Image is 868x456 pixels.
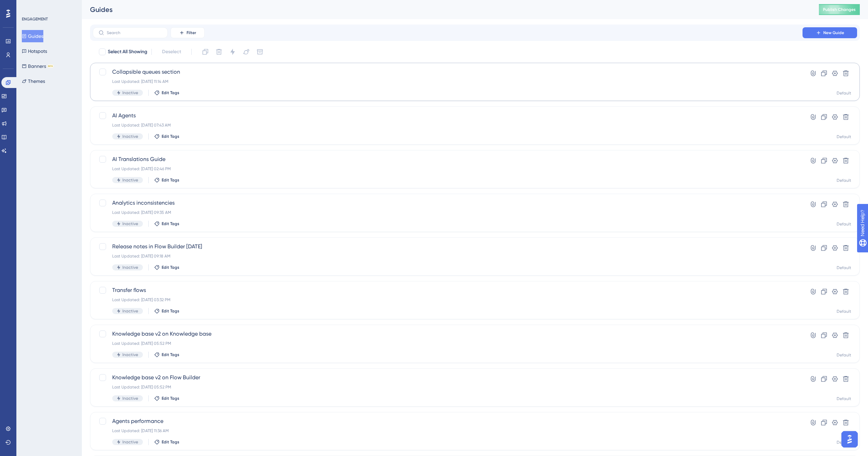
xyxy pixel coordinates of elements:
div: Default [837,90,851,96]
span: Edit Tags [162,134,179,139]
span: Filter [187,30,196,35]
div: Last Updated: [DATE] 07:43 AM [112,122,783,128]
div: Default [837,352,851,358]
div: BETA [47,64,54,68]
div: Default [837,265,851,270]
span: Inactive [122,265,138,270]
span: Inactive [122,177,138,183]
span: Inactive [122,221,138,226]
div: Last Updated: [DATE] 05:52 PM [112,384,783,390]
span: Agents performance [112,417,783,425]
div: Last Updated: [DATE] 05:52 PM [112,341,783,346]
div: Default [837,134,851,139]
span: AI Translations Guide [112,155,783,163]
div: Default [837,221,851,227]
button: Guides [22,30,43,42]
span: Select All Showing [108,48,147,56]
div: Guides [90,5,802,14]
button: Edit Tags [154,352,179,357]
span: Publish Changes [823,7,856,12]
span: Edit Tags [162,352,179,357]
span: AI Agents [112,112,783,120]
span: Deselect [162,48,181,56]
div: Last Updated: [DATE] 09:35 AM [112,210,783,215]
span: Inactive [122,90,138,95]
span: Edit Tags [162,90,179,95]
span: Collapsible queues section [112,68,783,76]
div: ENGAGEMENT [22,16,48,22]
span: Transfer flows [112,286,783,294]
span: Inactive [122,396,138,401]
div: Last Updated: [DATE] 11:14 AM [112,79,783,84]
div: Default [837,178,851,183]
button: Themes [22,75,45,87]
span: Inactive [122,352,138,357]
button: BannersBETA [22,60,54,72]
span: Knowledge base v2 on Flow Builder [112,373,783,382]
button: Filter [171,27,205,38]
div: Last Updated: [DATE] 03:32 PM [112,297,783,303]
span: Edit Tags [162,221,179,226]
div: Default [837,309,851,314]
button: Deselect [156,46,187,58]
span: Edit Tags [162,177,179,183]
button: Edit Tags [154,439,179,445]
button: Edit Tags [154,177,179,183]
button: Edit Tags [154,396,179,401]
iframe: UserGuiding AI Assistant Launcher [839,429,860,450]
div: Default [837,440,851,445]
button: Edit Tags [154,308,179,314]
span: Knowledge base v2 on Knowledge base [112,330,783,338]
input: Search [107,30,162,35]
span: Inactive [122,439,138,445]
button: Edit Tags [154,90,179,95]
span: Inactive [122,308,138,314]
div: Last Updated: [DATE] 09:18 AM [112,253,783,259]
div: Default [837,396,851,401]
div: Last Updated: [DATE] 11:36 AM [112,428,783,433]
button: Edit Tags [154,265,179,270]
span: Edit Tags [162,308,179,314]
div: Last Updated: [DATE] 02:46 PM [112,166,783,172]
span: Need Help? [16,2,43,10]
button: Publish Changes [819,4,860,15]
button: Edit Tags [154,221,179,226]
span: Edit Tags [162,396,179,401]
span: Analytics inconsistencies [112,199,783,207]
span: Inactive [122,134,138,139]
span: Release notes in Flow Builder [DATE] [112,242,783,251]
button: Hotspots [22,45,47,57]
button: Edit Tags [154,134,179,139]
span: New Guide [823,30,844,35]
span: Edit Tags [162,439,179,445]
span: Edit Tags [162,265,179,270]
button: New Guide [803,27,857,38]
